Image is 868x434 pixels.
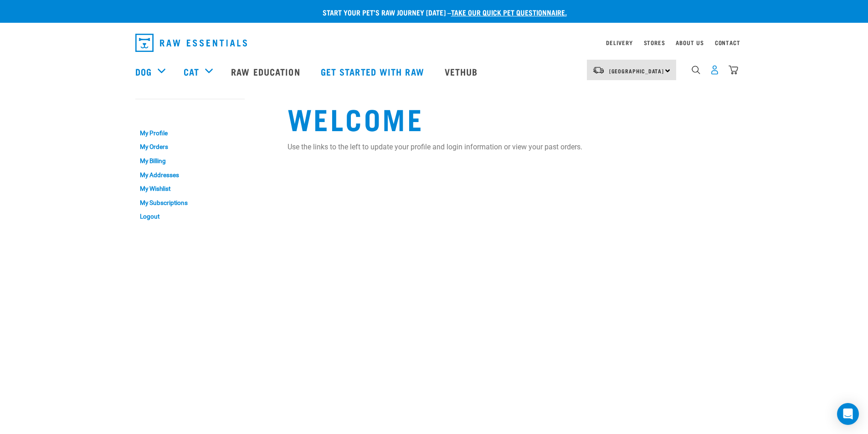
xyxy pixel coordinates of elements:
a: About Us [676,41,704,44]
img: home-icon@2x.png [729,65,738,75]
a: Contact [715,41,740,44]
nav: dropdown navigation [128,30,740,56]
a: Dog [135,65,152,78]
a: Stores [644,41,665,44]
a: My Subscriptions [135,196,245,210]
a: My Billing [135,154,245,168]
img: user.png [710,65,719,75]
div: Open Intercom Messenger [837,403,859,425]
a: Vethub [436,53,489,90]
a: Delivery [606,41,632,44]
a: Cat [184,65,199,78]
a: My Profile [135,126,245,140]
a: My Wishlist [135,182,245,196]
a: My Account [135,108,180,112]
img: van-moving.png [592,66,605,74]
a: Logout [135,209,245,224]
a: take our quick pet questionnaire. [451,10,567,14]
a: My Addresses [135,168,245,182]
img: Raw Essentials Logo [135,34,247,52]
a: My Orders [135,140,245,154]
h1: Welcome [288,102,733,134]
span: [GEOGRAPHIC_DATA] [609,69,664,72]
img: home-icon-1@2x.png [692,66,700,74]
p: Use the links to the left to update your profile and login information or view your past orders. [288,142,733,153]
a: Raw Education [222,53,311,90]
a: Get started with Raw [312,53,436,90]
